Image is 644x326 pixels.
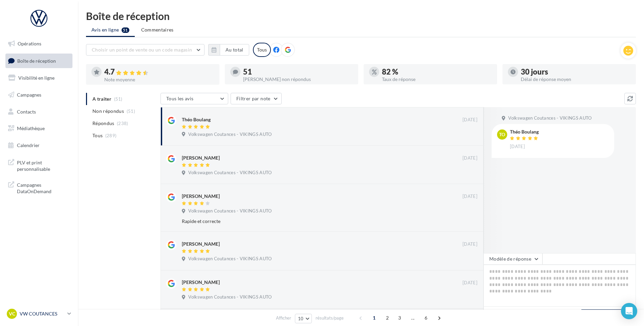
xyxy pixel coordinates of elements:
div: Taux de réponse [382,77,492,82]
span: [DATE] [510,144,525,150]
span: résultats/page [316,315,344,321]
div: Open Intercom Messenger [621,303,637,319]
a: Médiathèque [4,121,74,136]
span: PLV et print personnalisable [17,158,70,172]
span: Contacts [17,108,36,114]
span: 1 [369,312,380,323]
span: 2 [382,312,393,323]
span: (51) [127,108,135,114]
span: To [499,131,505,138]
span: Afficher [276,315,291,321]
span: Volkswagen Coutances - VIKINGS AUTO [188,170,272,176]
a: VC VW COUTANCES [5,307,72,320]
div: Délai de réponse moyen [521,77,630,82]
div: Boîte de réception [86,11,636,21]
span: Médiathèque [17,125,45,131]
span: Boîte de réception [17,58,56,63]
span: Visibilité en ligne [18,75,55,81]
span: 10 [298,316,304,321]
button: Filtrer par note [231,93,282,104]
span: Calendrier [17,142,40,148]
div: Théo Boulang [182,116,211,123]
span: [DATE] [463,117,477,123]
span: Répondus [92,120,114,127]
div: 30 jours [521,68,630,76]
span: [DATE] [463,193,477,200]
span: Campagnes [17,92,41,98]
button: 10 [295,314,312,323]
span: 3 [394,312,405,323]
button: Au total [208,44,249,56]
div: Rapide et correcte [182,218,433,225]
span: Volkswagen Coutances - VIKINGS AUTO [188,131,272,138]
div: [PERSON_NAME] [182,279,220,286]
a: Boîte de réception [4,54,74,68]
button: Choisir un point de vente ou un code magasin [86,44,205,56]
span: Volkswagen Coutances - VIKINGS AUTO [188,294,272,300]
span: Choisir un point de vente ou un code magasin [92,47,192,53]
div: 4.7 [104,68,214,76]
span: [DATE] [463,155,477,161]
a: PLV et print personnalisable [4,155,74,175]
a: Visibilité en ligne [4,71,74,85]
a: Opérations [4,37,74,51]
span: Volkswagen Coutances - VIKINGS AUTO [188,256,272,262]
span: Volkswagen Coutances - VIKINGS AUTO [508,115,592,121]
span: 6 [421,312,431,323]
div: Note moyenne [104,77,214,82]
span: Volkswagen Coutances - VIKINGS AUTO [188,208,272,214]
span: [DATE] [463,280,477,286]
div: [PERSON_NAME] [182,155,220,161]
span: VC [9,310,15,317]
div: 82 % [382,68,492,76]
span: Campagnes DataOnDemand [17,180,70,195]
button: Modèle de réponse [484,253,542,265]
span: (289) [105,133,117,138]
span: [DATE] [463,241,477,247]
div: [PERSON_NAME] [182,193,220,200]
a: Campagnes DataOnDemand [4,178,74,198]
span: Non répondus [92,108,124,115]
span: Commentaires [141,27,174,33]
button: Au total [220,44,249,56]
span: (238) [117,121,128,126]
a: Contacts [4,105,74,119]
div: Tous [253,43,271,57]
span: Opérations [18,41,41,46]
p: VW COUTANCES [20,310,65,317]
a: Calendrier [4,138,74,152]
div: 51 [243,68,353,76]
span: Tous les avis [166,96,194,101]
button: Tous les avis [160,93,228,104]
a: Campagnes [4,88,74,102]
span: ... [407,312,418,323]
div: [PERSON_NAME] [182,241,220,247]
div: Théo Boulang [510,129,540,134]
span: Tous [92,132,103,139]
div: [PERSON_NAME] non répondus [243,77,353,82]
